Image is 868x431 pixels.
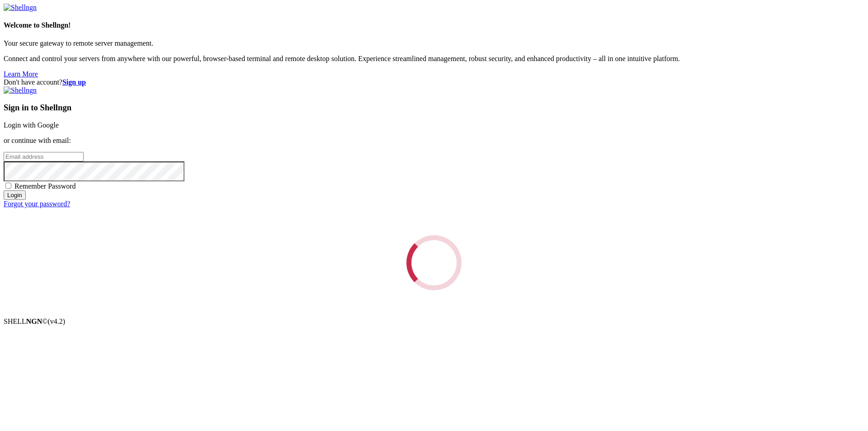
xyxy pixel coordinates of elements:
[4,78,864,86] div: Don't have account?
[4,317,65,325] span: SHELL ©
[4,121,59,129] a: Login with Google
[4,70,38,78] a: Learn More
[4,21,864,29] h4: Welcome to Shellngn!
[26,317,42,325] b: NGN
[4,39,864,47] p: Your secure gateway to remote server management.
[48,317,66,325] span: 4.2.0
[4,200,70,208] a: Forgot your password?
[4,103,864,113] h3: Sign in to Shellngn
[4,152,84,161] input: Email address
[4,190,26,200] input: Login
[4,4,37,12] img: Shellngn
[4,86,37,95] img: Shellngn
[402,231,467,295] div: Loading...
[14,182,76,190] span: Remember Password
[5,183,11,189] input: Remember Password
[4,55,864,63] p: Connect and control your servers from anywhere with our powerful, browser-based terminal and remo...
[62,78,86,86] a: Sign up
[4,137,864,145] p: or continue with email:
